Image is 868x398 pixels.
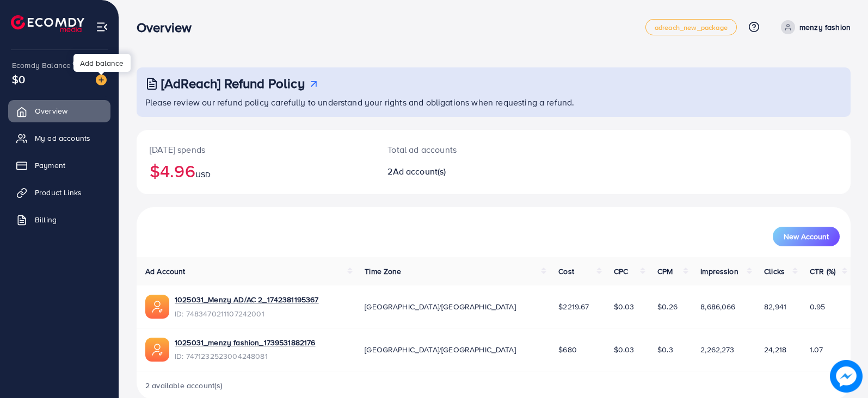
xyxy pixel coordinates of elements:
[614,266,628,277] span: CPC
[175,351,316,362] span: ID: 7471232523004248081
[614,301,635,312] span: $0.03
[657,301,678,312] span: $0.26
[8,127,110,149] a: My ad accounts
[35,160,65,171] span: Payment
[614,344,635,355] span: $0.03
[810,301,826,312] span: 0.95
[8,209,110,231] a: Billing
[11,15,84,32] img: logo
[764,301,786,312] span: 82,941
[96,21,108,33] img: menu
[8,100,110,122] a: Overview
[387,143,540,156] p: Total ad accounts
[777,20,851,34] a: menzy fashion
[175,337,316,348] a: 1025031_menzy fashion_1739531882176
[799,21,851,34] p: menzy fashion
[12,71,25,87] span: $0
[810,266,835,277] span: CTR (%)
[365,266,401,277] span: Time Zone
[387,166,540,177] h2: 2
[645,19,737,35] a: adreach_new_package
[810,344,823,355] span: 1.07
[175,294,319,305] a: 1025031_Menzy AD/AC 2_1742381195367
[145,338,169,362] img: ic-ads-acc.e4c84228.svg
[700,344,734,355] span: 2,262,273
[145,266,186,277] span: Ad Account
[558,301,589,312] span: $2219.67
[773,227,840,246] button: New Account
[195,169,211,180] span: USD
[145,380,223,391] span: 2 available account(s)
[145,295,169,319] img: ic-ads-acc.e4c84228.svg
[35,105,67,116] span: Overview
[558,344,577,355] span: $680
[150,143,361,156] p: [DATE] spends
[657,344,673,355] span: $0.3
[365,344,516,355] span: [GEOGRAPHIC_DATA]/[GEOGRAPHIC_DATA]
[365,301,516,312] span: [GEOGRAPHIC_DATA]/[GEOGRAPHIC_DATA]
[137,20,200,35] h3: Overview
[175,308,319,319] span: ID: 7483470211107242001
[830,360,863,393] img: image
[35,214,57,225] span: Billing
[700,266,738,277] span: Impression
[655,24,728,31] span: adreach_new_package
[150,160,361,181] h2: $4.96
[700,301,735,312] span: 8,686,066
[35,133,90,144] span: My ad accounts
[8,154,110,176] a: Payment
[393,165,446,177] span: Ad account(s)
[558,266,574,277] span: Cost
[145,96,844,109] p: Please review our refund policy carefully to understand your rights and obligations when requesti...
[8,182,110,203] a: Product Links
[12,60,71,71] span: Ecomdy Balance
[161,76,305,91] h3: [AdReach] Refund Policy
[35,187,82,198] span: Product Links
[764,344,786,355] span: 24,218
[73,54,131,72] div: Add balance
[764,266,785,277] span: Clicks
[657,266,673,277] span: CPM
[784,233,829,240] span: New Account
[96,74,107,85] img: image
